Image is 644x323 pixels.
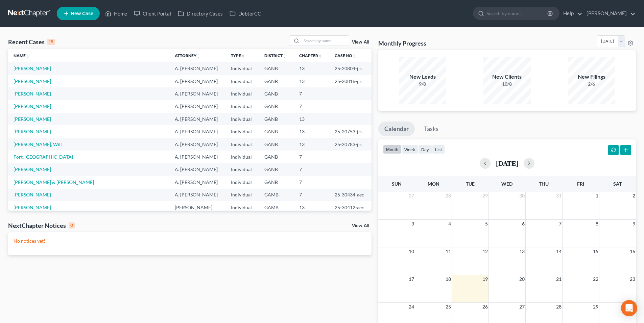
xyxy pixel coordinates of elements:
a: Districtunfold_more [264,53,287,58]
span: Wed [501,181,512,187]
span: 23 [629,275,636,283]
a: [PERSON_NAME] [14,103,51,109]
td: A. [PERSON_NAME] [169,62,226,75]
a: Home [102,7,130,20]
td: 25-20804-jrs [329,62,372,75]
td: Individual [225,125,259,138]
a: Case Nounfold_more [335,53,356,58]
td: A. [PERSON_NAME] [169,100,226,113]
h3: Monthly Progress [378,39,426,47]
a: Typeunfold_more [231,53,245,58]
div: NextChapter Notices [8,221,75,230]
a: Help [560,7,582,20]
a: View All [352,223,369,228]
a: [PERSON_NAME] [14,78,51,84]
td: A. [PERSON_NAME] [169,138,226,151]
span: 21 [555,275,562,283]
span: 5 [484,220,488,228]
span: Sat [613,181,622,187]
td: Individual [225,100,259,113]
td: Individual [225,138,259,151]
div: 2/6 [568,81,615,87]
span: 31 [555,192,562,200]
span: 28 [445,192,452,200]
span: 15 [592,247,599,255]
td: GANB [259,100,294,113]
td: GANB [259,87,294,100]
input: Search by name... [486,7,548,20]
td: 7 [294,176,329,188]
a: Calendar [378,122,415,136]
td: Individual [225,189,259,201]
td: 25-20783-jrs [329,138,372,151]
p: No notices yet! [14,238,366,244]
div: New Filings [568,73,615,81]
a: [PERSON_NAME] & [PERSON_NAME] [14,179,94,185]
td: Individual [225,163,259,176]
button: week [401,145,418,154]
td: GANB [259,75,294,87]
span: 2 [632,192,636,200]
td: [PERSON_NAME] [169,201,226,214]
td: A. [PERSON_NAME] [169,125,226,138]
div: 10/8 [483,81,531,87]
div: 9/8 [399,81,446,87]
span: New Case [71,11,93,16]
span: 26 [482,303,488,311]
a: View All [352,40,369,45]
span: 20 [519,275,525,283]
span: 13 [519,247,525,255]
span: Mon [428,181,439,187]
i: unfold_more [352,54,356,58]
div: 0 [69,222,75,228]
button: month [383,145,401,154]
td: A. [PERSON_NAME] [169,113,226,125]
td: 13 [294,113,329,125]
td: Individual [225,176,259,188]
td: 13 [294,201,329,214]
td: Individual [225,113,259,125]
span: 11 [445,247,452,255]
span: 9 [632,220,636,228]
td: 25-30434-aec [329,189,372,201]
i: unfold_more [26,54,30,58]
span: 29 [592,303,599,311]
td: GANB [259,113,294,125]
td: 25-20753-jrs [329,125,372,138]
a: Directory Cases [174,7,226,20]
button: list [432,145,445,154]
td: 13 [294,125,329,138]
input: Search by name... [302,36,349,46]
td: GANB [259,163,294,176]
i: unfold_more [196,54,200,58]
td: A. [PERSON_NAME] [169,151,226,163]
span: 12 [482,247,488,255]
a: Fort, [GEOGRAPHIC_DATA] [14,154,73,160]
td: Individual [225,151,259,163]
span: 10 [408,247,415,255]
span: 6 [521,220,525,228]
div: 15 [47,39,55,45]
a: [PERSON_NAME] [14,192,51,197]
td: 7 [294,100,329,113]
a: Tasks [418,122,445,136]
a: [PERSON_NAME] [14,91,51,97]
span: Sun [392,181,402,187]
td: 7 [294,189,329,201]
button: day [418,145,432,154]
td: 7 [294,163,329,176]
td: Individual [225,201,259,214]
td: GANB [259,176,294,188]
i: unfold_more [283,54,287,58]
td: GAMB [259,201,294,214]
td: 7 [294,87,329,100]
i: unfold_more [318,54,322,58]
span: 14 [555,247,562,255]
span: 27 [408,192,415,200]
td: 13 [294,75,329,87]
td: GANB [259,62,294,75]
td: 13 [294,62,329,75]
div: New Clients [483,73,531,81]
span: 24 [408,303,415,311]
span: 8 [595,220,599,228]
